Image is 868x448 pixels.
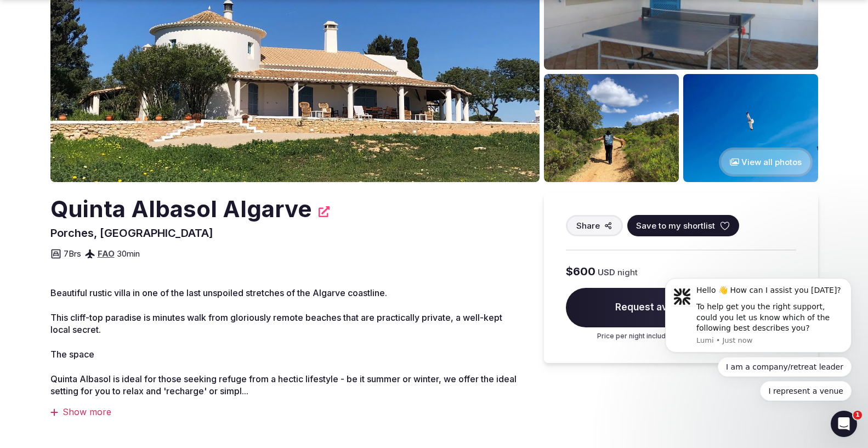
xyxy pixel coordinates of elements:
[627,215,739,236] button: Save to my shortlist
[50,373,517,396] span: Quinta Albasol is ideal for those seeking refuge from a hectic lifestyle - be it summer or winter...
[598,266,615,278] span: USD
[719,148,813,177] button: View all photos
[64,248,81,259] span: 7 Brs
[683,74,818,182] img: Venue gallery photo
[649,218,868,418] iframe: Intercom notifications message
[566,264,595,279] span: $600
[50,226,213,240] span: Porches, [GEOGRAPHIC_DATA]
[50,349,94,360] span: The space
[566,288,796,327] span: Request availability & pricing
[544,74,679,182] img: Venue gallery photo
[117,248,140,259] span: 30 min
[831,411,857,437] iframe: Intercom live chat
[98,248,115,259] a: FAO
[50,312,502,335] span: This cliff-top paradise is minutes walk from gloriously remote beaches that are practically priva...
[50,193,312,225] h2: Quinta Albasol Algarve
[50,287,387,298] span: Beautiful rustic villa in one of the last unspoiled stretches of the Algarve coastline.
[853,411,862,419] span: 1
[566,332,796,341] p: Price per night includes VAT and all applicable fees
[566,215,623,236] button: Share
[576,220,600,231] span: Share
[617,266,638,278] span: night
[636,220,715,231] span: Save to my shortlist
[50,406,522,418] div: Show more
